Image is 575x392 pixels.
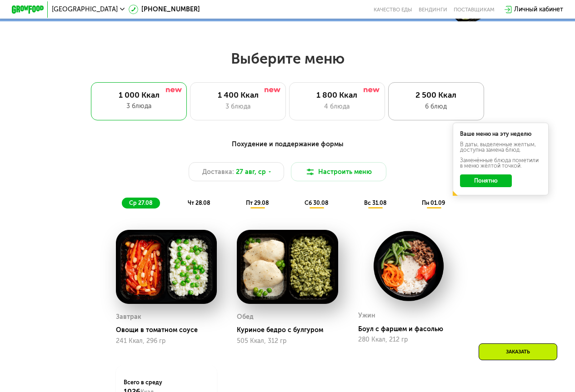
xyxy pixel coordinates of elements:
[116,337,217,345] div: 241 Ккал, 296 гр
[129,199,152,206] span: ср 27.08
[202,167,234,177] span: Доставка:
[460,174,511,187] button: Понятно
[51,139,524,149] div: Похудение и поддержание формы
[364,199,386,206] span: вс 31.08
[358,325,466,333] div: Боул с фаршем и фасолью
[460,131,541,137] div: Ваше меню на эту неделю
[396,102,475,111] div: 6 блюд
[237,311,254,323] div: Обед
[199,90,278,100] div: 1 400 Ккал
[358,336,460,343] div: 280 Ккал, 212 гр
[116,311,141,323] div: Завтрак
[129,5,200,14] a: [PHONE_NUMBER]
[374,6,412,13] a: Качество еды
[298,90,377,100] div: 1 800 Ккал
[422,199,445,206] span: пн 01.09
[237,337,338,345] div: 505 Ккал, 312 гр
[237,326,345,334] div: Куриное бедро с булгуром
[188,199,210,206] span: чт 28.08
[305,199,328,206] span: сб 30.08
[479,343,557,360] div: Заказать
[454,6,495,13] div: поставщикам
[396,90,475,100] div: 2 500 Ккал
[99,90,179,100] div: 1 000 Ккал
[358,310,375,322] div: Ужин
[199,102,278,111] div: 3 блюда
[246,199,269,206] span: пт 29.08
[514,5,563,14] div: Личный кабинет
[116,326,224,334] div: Овощи в томатном соусе
[236,167,266,177] span: 27 авг, ср
[460,158,541,169] div: Заменённые блюда пометили в меню жёлтой точкой.
[25,50,550,68] h2: Выберите меню
[460,142,541,153] div: В даты, выделенные желтым, доступна замена блюд.
[291,162,387,181] button: Настроить меню
[99,101,179,111] div: 3 блюда
[419,6,447,13] a: Вендинги
[52,6,118,13] span: [GEOGRAPHIC_DATA]
[298,102,377,111] div: 4 блюда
